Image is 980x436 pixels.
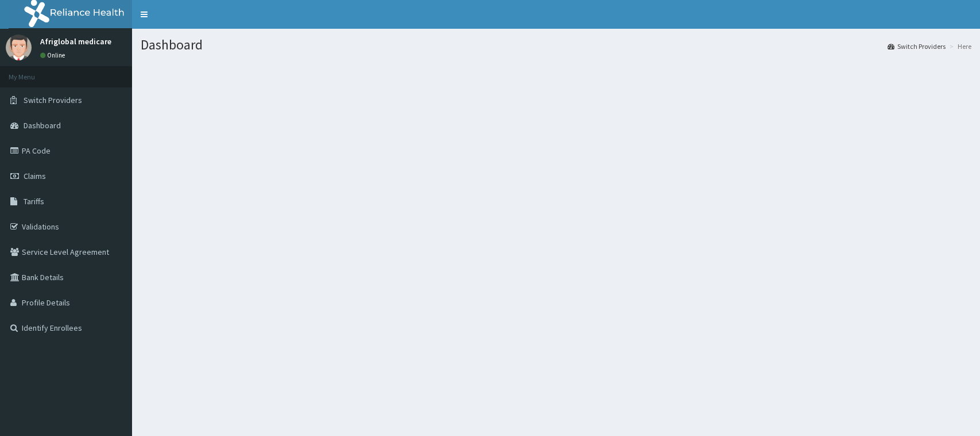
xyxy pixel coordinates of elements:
[24,120,61,131] span: Dashboard
[888,41,946,51] a: Switch Providers
[24,95,82,105] span: Switch Providers
[24,196,44,206] span: Tariffs
[141,37,971,52] h1: Dashboard
[40,51,68,59] a: Online
[24,171,46,181] span: Claims
[40,37,111,45] p: Afriglobal medicare
[947,41,971,51] li: Here
[6,35,32,60] img: User Image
